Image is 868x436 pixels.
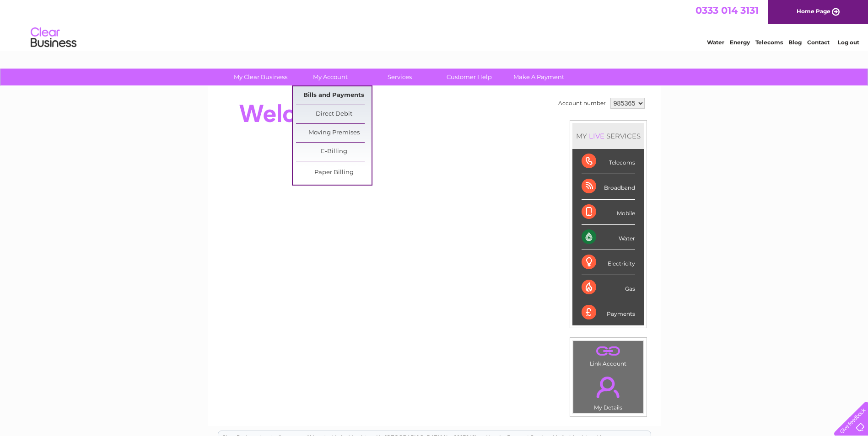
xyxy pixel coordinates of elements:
[292,69,368,85] a: My Account
[296,86,372,105] a: Bills and Payments
[582,200,635,225] div: Mobile
[695,5,759,16] a: 0333 014 3131
[707,39,724,46] a: Water
[362,69,437,85] a: Services
[296,143,372,161] a: E-Billing
[582,225,635,250] div: Water
[582,275,635,300] div: Gas
[582,174,635,199] div: Broadband
[431,69,507,85] a: Customer Help
[296,105,372,123] a: Direct Debit
[30,24,77,52] img: logo.png
[556,96,608,111] td: Account number
[576,371,641,403] a: .
[788,39,802,46] a: Blog
[587,132,606,140] div: LIVE
[755,39,783,46] a: Telecoms
[730,39,750,46] a: Energy
[582,300,635,325] div: Payments
[573,369,644,414] td: My Details
[296,124,372,142] a: Moving Premises
[218,5,651,44] div: Clear Business is a trading name of Verastar Limited (registered in [GEOGRAPHIC_DATA] No. 3667643...
[572,123,644,149] div: MY SERVICES
[807,39,830,46] a: Contact
[838,39,859,46] a: Log out
[582,250,635,275] div: Electricity
[576,343,641,359] a: .
[501,69,577,85] a: Make A Payment
[582,149,635,174] div: Telecoms
[223,69,298,85] a: My Clear Business
[573,340,644,369] td: Link Account
[296,164,372,182] a: Paper Billing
